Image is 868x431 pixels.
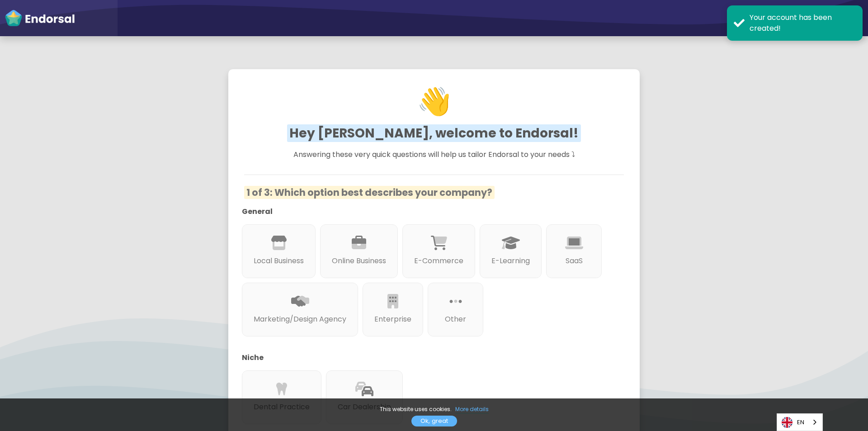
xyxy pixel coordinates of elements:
[374,314,411,325] p: Enterprise
[558,256,590,266] p: SaaS
[750,12,856,34] div: Your account has been created!
[287,124,581,142] span: Hey [PERSON_NAME], welcome to Endorsal!
[254,256,304,266] p: Local Business
[414,256,463,266] p: E-Commerce
[777,413,823,431] aside: Language selected: English
[293,149,575,160] span: Answering these very quick questions will help us tailor Endorsal to your needs ⤵︎
[455,405,489,414] a: More details
[5,9,75,27] img: endorsal-logo-white@2x.png
[242,206,613,217] p: General
[242,352,613,363] p: Niche
[411,416,457,426] a: Ok, great
[332,256,386,266] p: Online Business
[777,414,822,431] a: EN
[777,413,823,431] div: Language
[380,405,452,413] span: This website uses cookies.
[439,314,472,325] p: Other
[491,256,530,266] p: E-Learning
[245,42,623,161] h1: 👋
[244,186,495,199] span: 1 of 3: Which option best describes your company?
[254,314,346,325] p: Marketing/Design Agency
